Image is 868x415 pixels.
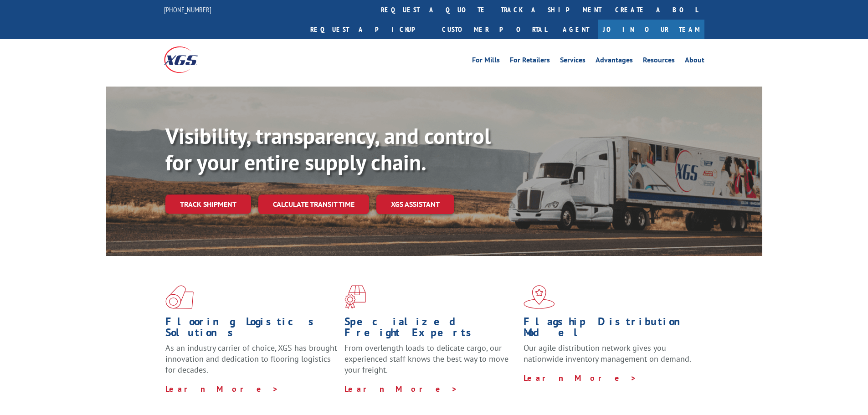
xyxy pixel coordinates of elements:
a: XGS ASSISTANT [376,195,454,214]
h1: Flooring Logistics Solutions [165,316,338,343]
a: For Mills [472,56,500,67]
a: About [685,56,704,67]
span: Our agile distribution network gives you nationwide inventory management on demand. [524,343,691,364]
a: For Retailers [510,56,550,67]
a: Track shipment [165,195,251,214]
a: Resources [643,56,675,67]
img: xgs-icon-focused-on-flooring-red [344,285,366,309]
a: Customer Portal [435,20,554,39]
a: Agent [554,20,598,39]
a: Calculate transit time [258,195,369,214]
a: Join Our Team [598,20,704,39]
a: Request a pickup [303,20,435,39]
img: xgs-icon-flagship-distribution-model-red [524,285,555,309]
a: [PHONE_NUMBER] [164,5,211,14]
h1: Specialized Freight Experts [344,316,517,343]
span: As an industry carrier of choice, XGS has brought innovation and dedication to flooring logistics... [165,343,337,375]
a: Learn More > [165,384,279,394]
a: Learn More > [344,384,458,394]
a: Advantages [596,56,633,67]
img: xgs-icon-total-supply-chain-intelligence-red [165,285,194,309]
b: Visibility, transparency, and control for your entire supply chain. [165,122,491,176]
h1: Flagship Distribution Model [524,316,696,343]
a: Services [560,56,586,67]
p: From overlength loads to delicate cargo, our experienced staff knows the best way to move your fr... [344,343,517,383]
a: Learn More > [524,373,637,383]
